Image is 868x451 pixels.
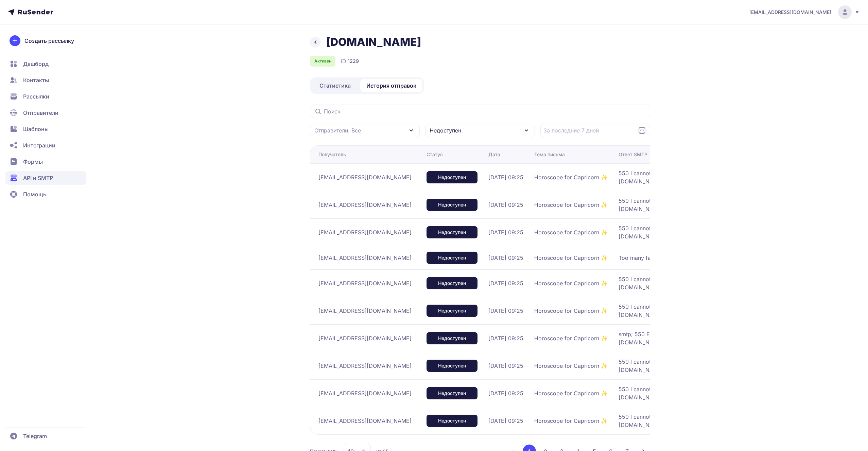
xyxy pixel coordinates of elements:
span: Статистика [319,82,351,90]
span: [DATE] 09:25 [488,417,523,425]
span: Контакты [23,76,49,84]
span: [EMAIL_ADDRESS][DOMAIN_NAME] [318,173,412,181]
div: Дата [488,151,500,158]
span: [DATE] 09:25 [488,362,523,370]
span: Недоступен [438,362,466,369]
span: [EMAIL_ADDRESS][DOMAIN_NAME] [318,389,412,397]
span: [EMAIL_ADDRESS][DOMAIN_NAME] [318,417,412,425]
span: smtp; 550 Error: no such user <[EMAIL_ADDRESS][DOMAIN_NAME]> [619,330,788,346]
span: 550 I cannot deliver mail for <[EMAIL_ADDRESS][DOMAIN_NAME]> [619,413,788,429]
span: Шаблоны [23,125,49,133]
span: [DATE] 09:25 [488,228,523,236]
span: [DATE] 09:25 [488,389,523,397]
span: [EMAIL_ADDRESS][DOMAIN_NAME] [318,201,412,209]
span: Недоступен [438,174,466,181]
div: Статус [427,151,443,158]
input: Поиск [310,105,650,118]
span: 1229 [348,58,359,65]
span: Дашборд [23,60,49,68]
span: Активен [314,58,331,64]
span: Horoscope for Capricorn ✨ [534,307,608,315]
span: 550 I cannot deliver mail for <[EMAIL_ADDRESS][DOMAIN_NAME]> [619,169,788,185]
span: Интеграции [23,141,55,149]
span: Недоступен [438,335,466,342]
span: 550 I cannot deliver mail for <[EMAIL_ADDRESS][DOMAIN_NAME]> [619,275,788,291]
span: Horoscope for Capricorn ✨ [534,417,608,425]
span: Недоступен [438,307,466,314]
h1: [DOMAIN_NAME] [326,35,421,49]
span: 550 I cannot deliver mail for <[EMAIL_ADDRESS][DOMAIN_NAME]> [619,197,788,213]
span: [DATE] 09:25 [488,279,523,287]
a: Telegram [5,429,86,443]
input: Datepicker input [540,124,650,137]
a: История отправок [360,79,422,92]
span: [EMAIL_ADDRESS][DOMAIN_NAME] [318,279,412,287]
span: [EMAIL_ADDRESS][DOMAIN_NAME] [318,334,412,342]
span: 550 I cannot deliver mail for <[EMAIL_ADDRESS][DOMAIN_NAME]> [619,385,788,401]
span: [EMAIL_ADDRESS][DOMAIN_NAME] [318,254,412,262]
span: Horoscope for Capricorn ✨ [534,173,608,181]
span: [DATE] 09:25 [488,201,523,209]
span: [EMAIL_ADDRESS][DOMAIN_NAME] [318,228,412,236]
span: Рассылки [23,92,49,101]
span: Horoscope for Capricorn ✨ [534,362,608,370]
span: [DATE] 09:25 [488,173,523,181]
span: Horoscope for Capricorn ✨ [534,389,608,397]
div: Получатель [318,151,346,158]
span: Недоступен [430,126,461,134]
span: Формы [23,158,43,166]
span: Too many failures (Tried all MXs) [619,254,788,262]
div: Ответ SMTP [619,151,647,158]
span: [EMAIL_ADDRESS][DOMAIN_NAME] [749,9,831,16]
span: Недоступен [438,254,466,261]
span: История отправок [366,82,416,90]
span: Отправители [23,109,58,117]
span: API и SMTP [23,174,53,182]
span: Telegram [23,432,47,440]
span: Недоступен [438,229,466,236]
span: Horoscope for Capricorn ✨ [534,334,608,342]
span: [EMAIL_ADDRESS][DOMAIN_NAME] [318,307,412,315]
span: 550 I cannot deliver mail for <[EMAIL_ADDRESS][DOMAIN_NAME]> [619,224,788,240]
span: Отправители: Все [314,126,361,134]
span: [EMAIL_ADDRESS][DOMAIN_NAME] [318,362,412,370]
span: 550 I cannot deliver mail for <[EMAIL_ADDRESS][DOMAIN_NAME]> [619,303,788,319]
span: Недоступен [438,280,466,287]
span: 550 I cannot deliver mail for <[EMAIL_ADDRESS][DOMAIN_NAME]> [619,358,788,374]
div: ID [341,57,359,65]
span: [DATE] 09:25 [488,307,523,315]
span: [DATE] 09:25 [488,254,523,262]
span: [DATE] 09:25 [488,334,523,342]
span: Horoscope for Capricorn ✨ [534,201,608,209]
a: Статистика [311,79,359,92]
span: Недоступен [438,390,466,397]
span: Horoscope for Capricorn ✨ [534,279,608,287]
span: Horoscope for Capricorn ✨ [534,254,608,262]
span: Создать рассылку [24,37,74,45]
span: Недоступен [438,417,466,424]
span: Недоступен [438,201,466,208]
span: Помощь [23,190,46,198]
span: Horoscope for Capricorn ✨ [534,228,608,236]
div: Тема письма [534,151,565,158]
